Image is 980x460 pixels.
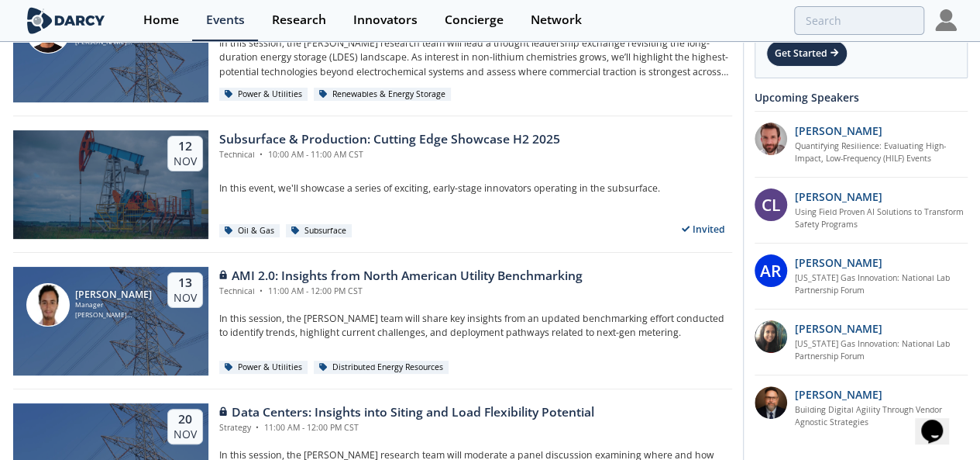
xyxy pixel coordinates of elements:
[219,149,560,161] div: Technical 10:00 AM - 11:00 AM CST
[75,37,153,47] div: [PERSON_NAME] Partners
[174,412,197,427] div: 20
[143,14,179,26] div: Home
[219,224,280,238] div: Oil & Gas
[795,140,968,165] a: Quantifying Resilience: Evaluating High-Impact, Low-Frequency (HILF) Events
[219,285,583,298] div: Technical 11:00 AM - 12:00 PM CST
[794,6,924,35] input: Advanced Search
[675,220,732,239] div: Invited
[755,188,787,221] div: CL
[286,224,352,238] div: Subsurface
[935,9,957,31] img: Profile
[795,272,968,297] a: [US_STATE] Gas Innovation: National Lab Partnership Forum
[353,14,418,26] div: Innovators
[915,398,965,444] iframe: chat widget
[795,320,882,337] p: [PERSON_NAME]
[257,285,266,296] span: •
[219,312,732,341] p: In this session, the [PERSON_NAME] team will share key insights from an updated benchmarking effo...
[257,149,266,160] span: •
[795,123,882,139] p: [PERSON_NAME]
[174,275,197,291] div: 13
[26,283,70,327] img: Francisco Alvarez Colombo
[24,7,108,34] img: logo-wide.svg
[75,300,153,310] div: Manager
[795,386,882,403] p: [PERSON_NAME]
[272,14,326,26] div: Research
[13,130,732,239] a: 12 Nov Subsurface & Production: Cutting Edge Showcase H2 2025 Technical • 10:00 AM - 11:00 AM CST...
[795,206,968,231] a: Using Field Proven AI Solutions to Transform Safety Programs
[219,36,732,79] p: In this session, the [PERSON_NAME] research team will lead a thought leadership exchange revisiti...
[219,422,594,434] div: Strategy 11:00 AM - 12:00 PM CST
[795,404,968,429] a: Building Digital Agility Through Vendor Agnostic Strategies
[766,40,848,67] div: Get Started
[174,139,197,154] div: 12
[755,254,787,287] div: AR
[445,14,504,26] div: Concierge
[75,289,153,300] div: [PERSON_NAME]
[174,154,197,168] div: Nov
[219,182,732,195] p: In this event, we'll showcase a series of exciting, early-stage innovators operating in the subsu...
[174,427,197,441] div: Nov
[13,267,732,375] a: Francisco Alvarez Colombo [PERSON_NAME] Manager [PERSON_NAME] Partners 13 Nov AMI 2.0: Insights f...
[314,88,452,102] div: Renewables & Energy Storage
[795,254,882,271] p: [PERSON_NAME]
[75,310,153,320] div: [PERSON_NAME] Partners
[219,361,308,375] div: Power & Utilities
[795,188,882,205] p: [PERSON_NAME]
[755,84,968,111] div: Upcoming Speakers
[755,123,787,155] img: 90f9c750-37bc-4a35-8c39-e7b0554cf0e9
[795,338,968,363] a: [US_STATE] Gas Innovation: National Lab Partnership Forum
[314,361,449,375] div: Distributed Energy Resources
[755,320,787,353] img: P3oGsdP3T1ZY1PVH95Iw
[219,88,308,102] div: Power & Utilities
[174,291,197,305] div: Nov
[206,14,245,26] div: Events
[253,422,262,433] span: •
[531,14,582,26] div: Network
[219,403,594,422] div: Data Centers: Insights into Siting and Load Flexibility Potential
[219,130,560,149] div: Subsurface & Production: Cutting Edge Showcase H2 2025
[755,386,787,419] img: 48404825-f0c3-46ee-9294-8fbfebb3d474
[219,267,583,285] div: AMI 2.0: Insights from North American Utility Benchmarking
